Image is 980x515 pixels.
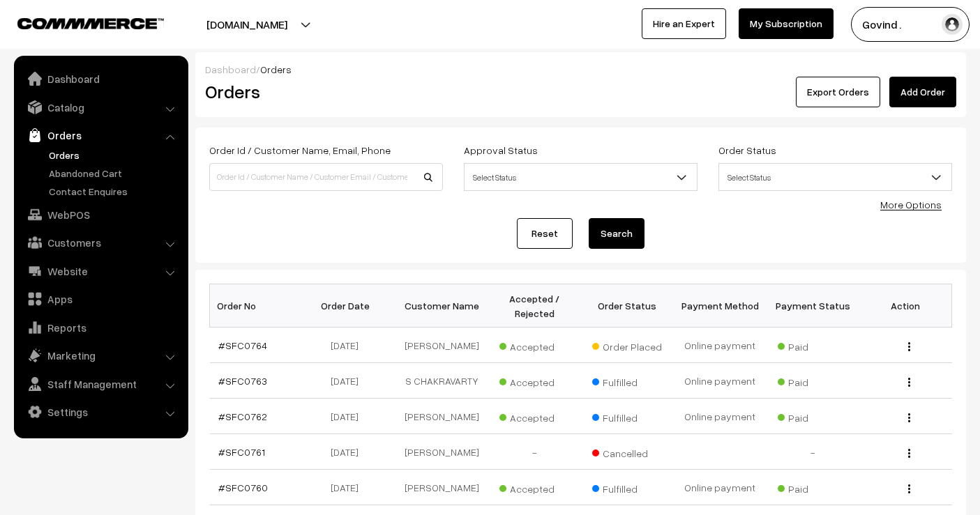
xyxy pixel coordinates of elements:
[395,363,488,399] td: S CHAKRAVARTY
[17,259,183,284] a: Website
[517,218,573,249] a: Reset
[303,399,395,434] td: [DATE]
[17,230,183,255] a: Customers
[908,449,910,458] img: Menu
[303,434,395,470] td: [DATE]
[218,446,265,458] a: #SFC0761
[908,378,910,387] img: Menu
[17,371,183,397] a: Staff Management
[209,143,391,157] label: Order Id / Customer Name, Email, Phone
[908,413,910,422] img: Menu
[17,399,183,424] a: Settings
[674,470,767,505] td: Online payment
[395,328,488,363] td: [PERSON_NAME]
[218,410,267,422] a: #SFC0762
[499,478,569,496] span: Accepted
[17,18,164,29] img: COMMMERCE
[778,407,847,425] span: Paid
[464,163,698,191] span: Select Status
[395,470,488,505] td: [PERSON_NAME]
[45,148,183,162] a: Orders
[592,478,662,496] span: Fulfilled
[674,328,767,363] td: Online payment
[499,371,569,390] span: Accepted
[303,470,395,505] td: [DATE]
[158,7,336,42] button: [DOMAIN_NAME]
[796,77,880,107] button: Export Orders
[499,407,569,425] span: Accepted
[17,66,183,91] a: Dashboard
[778,478,847,496] span: Paid
[205,62,956,77] div: /
[859,284,952,328] th: Action
[45,184,183,199] a: Contact Enquires
[851,7,970,42] button: Govind .
[674,363,767,399] td: Online payment
[739,8,834,39] a: My Subscription
[592,336,662,354] span: Order Placed
[303,284,395,328] th: Order Date
[17,315,183,340] a: Reports
[718,143,776,157] label: Order Status
[592,407,662,425] span: Fulfilled
[767,434,859,470] td: -
[218,339,267,351] a: #SFC0764
[488,434,581,470] td: -
[17,14,140,31] a: COMMMERCE
[395,434,488,470] td: [PERSON_NAME]
[942,14,963,35] img: user
[880,199,942,210] a: More Options
[718,163,952,191] span: Select Status
[395,284,488,328] th: Customer Name
[17,202,183,227] a: WebPOS
[218,482,268,493] a: #SFC0760
[218,375,267,387] a: #SFC0763
[45,166,183,180] a: Abandoned Cart
[908,484,910,493] img: Menu
[488,284,581,328] th: Accepted / Rejected
[767,284,859,328] th: Payment Status
[464,143,538,157] label: Approval Status
[465,165,697,190] span: Select Status
[642,8,726,39] a: Hire an Expert
[303,363,395,399] td: [DATE]
[581,284,674,328] th: Order Status
[260,63,292,75] span: Orders
[303,328,395,363] td: [DATE]
[17,286,183,312] a: Apps
[209,163,443,191] input: Order Id / Customer Name / Customer Email / Customer Phone
[778,371,847,390] span: Paid
[778,336,847,354] span: Paid
[592,371,662,390] span: Fulfilled
[210,284,303,328] th: Order No
[889,77,956,107] a: Add Order
[499,336,569,354] span: Accepted
[17,343,183,368] a: Marketing
[17,123,183,148] a: Orders
[719,165,951,190] span: Select Status
[205,81,442,102] h2: Orders
[592,443,662,461] span: Cancelled
[589,218,644,249] button: Search
[674,284,767,328] th: Payment Method
[17,95,183,120] a: Catalog
[908,342,910,351] img: Menu
[395,399,488,434] td: [PERSON_NAME]
[205,63,256,75] a: Dashboard
[674,399,767,434] td: Online payment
